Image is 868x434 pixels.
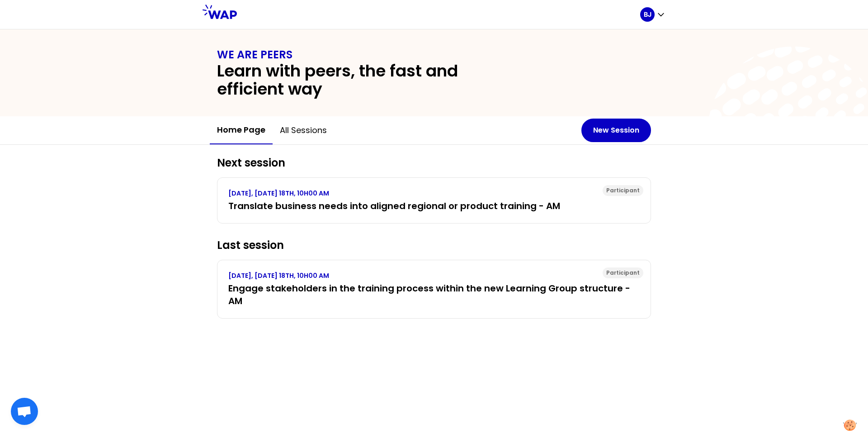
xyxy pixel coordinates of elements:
p: [DATE], [DATE] 18TH, 10H00 AM [228,189,640,198]
p: [DATE], [DATE] 18TH, 10H00 AM [228,271,640,280]
h2: Last session [217,238,651,253]
button: Home page [210,116,273,144]
p: BJ [644,10,651,19]
h3: Translate business needs into aligned regional or product training - AM [228,200,640,212]
button: All sessions [273,117,334,144]
div: Open chat [11,398,38,425]
button: New Session [581,119,651,142]
div: Participant [603,267,643,278]
div: Participant [603,185,643,196]
h2: Learn with peers, the fast and efficient way [217,62,521,98]
a: [DATE], [DATE] 18TH, 10H00 AMTranslate business needs into aligned regional or product training - AM [228,189,640,212]
h3: Engage stakeholders in the training process within the new Learning Group structure - AM [228,282,640,307]
button: BJ [640,7,665,22]
h2: Next session [217,156,651,170]
a: [DATE], [DATE] 18TH, 10H00 AMEngage stakeholders in the training process within the new Learning ... [228,271,640,307]
h1: WE ARE PEERS [217,48,651,62]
